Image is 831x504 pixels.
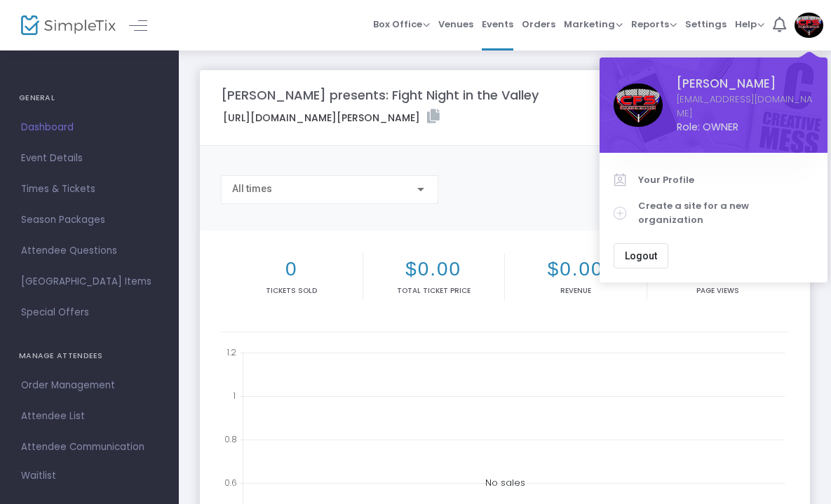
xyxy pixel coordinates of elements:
[631,18,677,31] span: Reports
[482,6,513,42] span: Events
[21,118,158,137] span: Dashboard
[366,257,502,280] h2: $0.00
[366,285,502,296] p: Total Ticket Price
[19,84,160,112] h4: GENERAL
[638,173,813,187] span: Your Profile
[224,257,360,280] h2: 0
[21,149,158,168] span: Event Details
[21,211,158,229] span: Season Packages
[685,6,727,42] span: Settings
[21,180,158,198] span: Times & Tickets
[21,376,158,395] span: Order Management
[650,285,787,296] p: Page Views
[614,243,668,268] button: Logout
[614,167,813,193] a: Your Profile
[614,193,813,233] a: Create a site for a new organization
[21,304,158,322] span: Special Offers
[223,109,440,125] label: [URL][DOMAIN_NAME][PERSON_NAME]
[677,120,813,135] span: Role: OWNER
[564,18,623,31] span: Marketing
[677,93,813,120] a: [EMAIL_ADDRESS][DOMAIN_NAME]
[21,407,158,425] span: Attendee List
[438,6,473,42] span: Venues
[735,18,764,31] span: Help
[625,250,657,261] span: Logout
[677,75,813,93] span: [PERSON_NAME]
[21,469,56,483] span: Waitlist
[224,285,360,296] p: Tickets sold
[19,342,160,370] h4: MANAGE ATTENDEES
[21,273,158,291] span: [GEOGRAPHIC_DATA] Items
[508,285,644,296] p: Revenue
[522,6,555,42] span: Orders
[21,438,158,456] span: Attendee Communication
[232,183,272,194] span: All times
[373,18,430,31] span: Box Office
[638,199,813,226] span: Create a site for a new organization
[21,242,158,260] span: Attendee Questions
[221,86,539,104] m-panel-title: [PERSON_NAME] presents: Fight Night in the Valley
[508,257,644,280] h2: $0.00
